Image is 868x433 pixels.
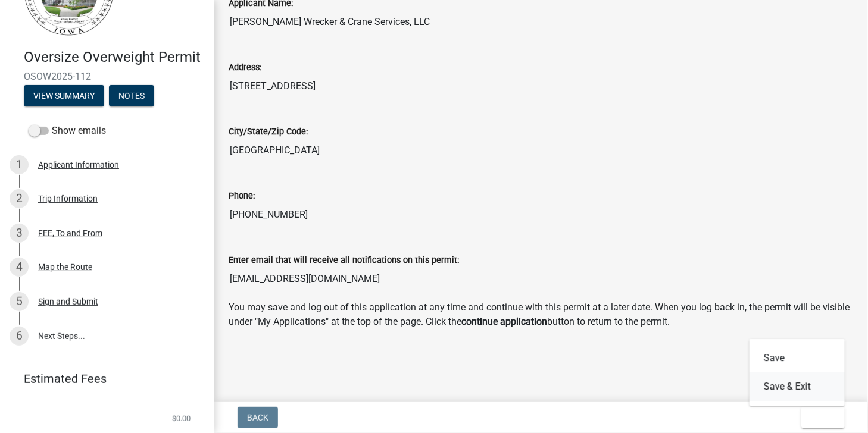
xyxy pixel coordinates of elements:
label: Address: [229,64,261,72]
button: Back [238,407,278,428]
a: Estimated Fees [10,367,195,391]
label: Phone: [229,192,255,200]
div: Trip Information [38,194,98,203]
div: Map the Route [38,263,92,271]
button: Save [750,344,845,372]
div: 5 [10,292,29,311]
span: $0.00 [172,415,191,422]
div: 6 [10,327,29,346]
div: 3 [10,224,29,243]
button: Save & Exit [750,372,845,401]
label: City/State/Zip Code: [229,128,308,136]
div: Applicant Information [38,161,119,169]
button: Exit [801,407,845,428]
div: Sign and Submit [38,297,98,306]
label: Enter email that will receive all notifications on this permit: [229,256,459,265]
div: Exit [750,339,845,406]
div: FEE, To and From [38,229,102,237]
div: 2 [10,189,29,208]
strong: continue application [461,316,547,327]
button: Notes [109,85,154,106]
wm-modal-confirm: Summary [24,92,104,101]
h4: Oversize Overweight Permit [24,49,205,66]
label: Show emails [29,124,106,138]
div: 4 [10,258,29,277]
wm-modal-confirm: Notes [109,92,154,101]
span: Exit [811,413,828,422]
p: You may save and log out of this application at any time and continue with this permit at a later... [229,300,854,329]
span: OSOW2025-112 [24,71,191,82]
span: Back [247,413,268,422]
button: View Summary [24,85,104,106]
div: 1 [10,155,29,174]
